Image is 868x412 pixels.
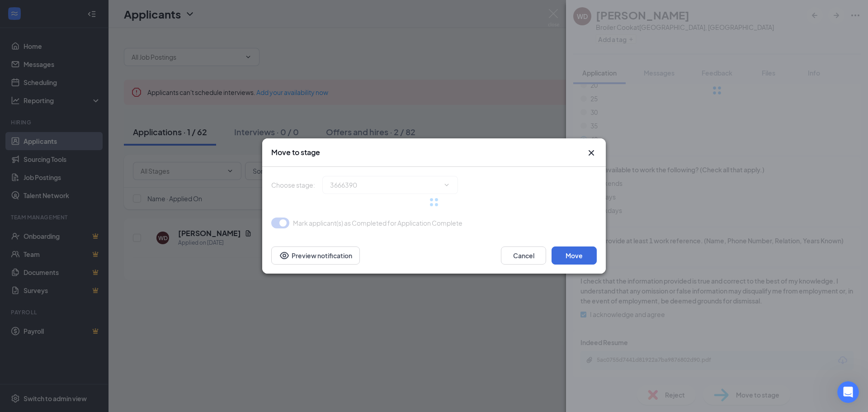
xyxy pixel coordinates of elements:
button: Cancel [501,246,546,265]
iframe: Intercom live chat [837,381,859,403]
h3: Move to stage [271,147,320,157]
button: Close [586,147,597,158]
button: Preview notificationEye [271,246,360,265]
svg: Cross [586,147,597,158]
svg: Eye [279,250,290,261]
button: Move [552,246,597,265]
